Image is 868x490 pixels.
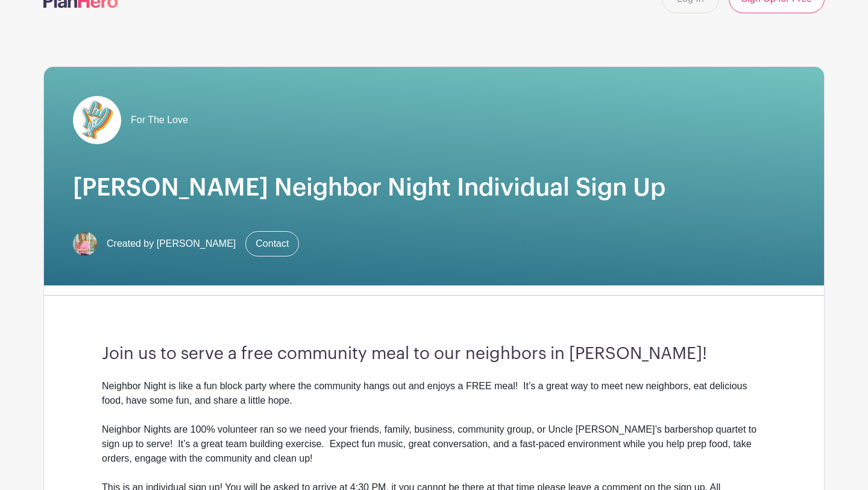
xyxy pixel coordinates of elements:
div: Neighbor Night is like a fun block party where the community hangs out and enjoys a FREE meal! It... [102,379,766,408]
h1: [PERSON_NAME] Neighbor Night Individual Sign Up [73,173,795,202]
span: For The Love [131,113,188,127]
img: pageload-spinner.gif [73,96,121,144]
h3: Join us to serve a free community meal to our neighbors in [PERSON_NAME]! [102,344,766,364]
a: Contact [245,231,299,256]
img: 2x2%20headshot.png [73,232,97,256]
span: Created by [PERSON_NAME] [107,237,236,251]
